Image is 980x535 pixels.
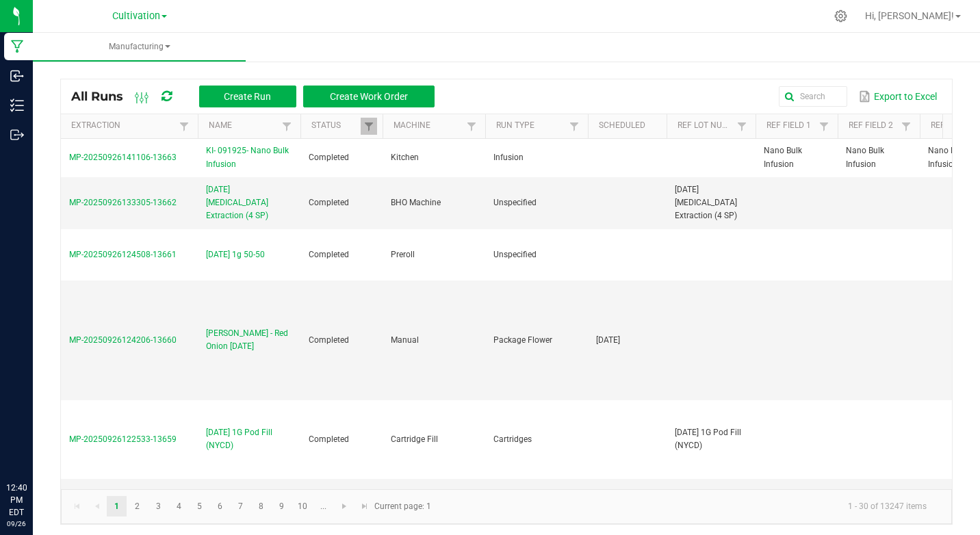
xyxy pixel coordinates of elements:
a: Page 2 [127,496,147,517]
a: Filter [279,118,295,135]
span: MP-20250926124206-13660 [69,335,177,345]
span: Manufacturing [33,41,246,53]
span: MP-20250926133305-13662 [69,198,177,207]
span: Create Run [224,91,271,102]
span: MP-20250926141106-13663 [69,153,177,162]
inline-svg: Outbound [10,128,24,142]
span: BHO Machine [391,198,441,207]
span: Unspecified [493,198,537,207]
span: Completed [309,153,349,162]
span: KI- 091925- Nano Bulk Infusion [206,144,292,170]
a: NameSortable [209,120,278,131]
span: Completed [309,250,349,259]
kendo-pager: Current page: 1 [61,489,952,524]
a: Filter [176,118,192,135]
span: Nano Bulk Infusion [846,146,884,168]
a: Page 6 [210,496,230,517]
a: ScheduledSortable [599,120,661,131]
span: [DATE] 1G Pod Fill (NYCD) [675,428,741,450]
span: Unspecified [493,250,537,259]
a: Ref Field 1Sortable [766,120,815,131]
a: Page 10 [293,496,313,517]
a: ExtractionSortable [71,120,175,131]
a: Run TypeSortable [496,120,565,131]
span: [DATE] 1G Pod Fill (NYCD) [206,426,292,452]
a: Go to the next page [335,496,354,517]
span: Package Flower [493,335,552,345]
a: Page 4 [169,496,189,517]
a: Filter [566,118,582,135]
a: Ref Lot NumberSortable [678,120,733,131]
span: Cartridges [493,434,532,444]
span: Preroll [391,250,415,259]
span: [DATE] 1g 50-50 [206,248,265,261]
input: Search [779,86,847,107]
span: Create Work Order [330,91,408,102]
span: [DATE] [596,335,620,345]
span: Nano Bulk Infusion [928,146,966,168]
span: Nano Bulk Infusion [764,146,802,168]
a: Manufacturing [33,33,246,62]
span: Go to the last page [359,501,370,512]
span: Cultivation [112,10,160,22]
iframe: Resource center unread badge [40,423,57,440]
inline-svg: Manufacturing [10,40,24,53]
a: Page 7 [231,496,250,517]
span: [DATE] [MEDICAL_DATA] Extraction (4 SP) [206,183,292,223]
span: Kitchen [391,153,419,162]
span: MP-20250926124508-13661 [69,250,177,259]
a: Filter [816,118,832,135]
a: Ref Field 2Sortable [849,120,897,131]
button: Create Work Order [303,86,435,107]
a: Page 1 [107,496,127,517]
div: Manage settings [832,10,849,23]
a: Filter [463,118,480,135]
a: Page 11 [313,496,333,517]
span: Completed [309,434,349,444]
span: Infusion [493,153,524,162]
span: [DATE] [MEDICAL_DATA] Extraction (4 SP) [675,185,737,220]
span: Go to the next page [339,501,350,512]
p: 09/26 [6,519,27,529]
span: Hi, [PERSON_NAME]! [865,10,954,21]
a: Filter [734,118,750,135]
span: Manual [391,335,419,345]
span: [PERSON_NAME] - Red Onion [DATE] [206,327,292,353]
button: Create Run [199,86,296,107]
span: Completed [309,335,349,345]
span: MP-20250926122533-13659 [69,434,177,444]
iframe: Resource center [14,426,55,467]
kendo-pager-info: 1 - 30 of 13247 items [439,495,938,518]
inline-svg: Inbound [10,69,24,83]
span: Completed [309,198,349,207]
a: Page 9 [272,496,292,517]
a: Page 3 [149,496,168,517]
a: Page 5 [190,496,209,517]
div: All Runs [71,85,445,108]
a: Page 8 [251,496,271,517]
a: Ref Field 3Sortable [931,120,979,131]
a: MachineSortable [394,120,463,131]
a: Filter [361,118,377,135]
a: StatusSortable [311,120,360,131]
button: Export to Excel [855,85,940,108]
a: Filter [898,118,914,135]
p: 12:40 PM EDT [6,482,27,519]
span: Cartridge Fill [391,434,438,444]
a: Go to the last page [354,496,374,517]
inline-svg: Inventory [10,99,24,112]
